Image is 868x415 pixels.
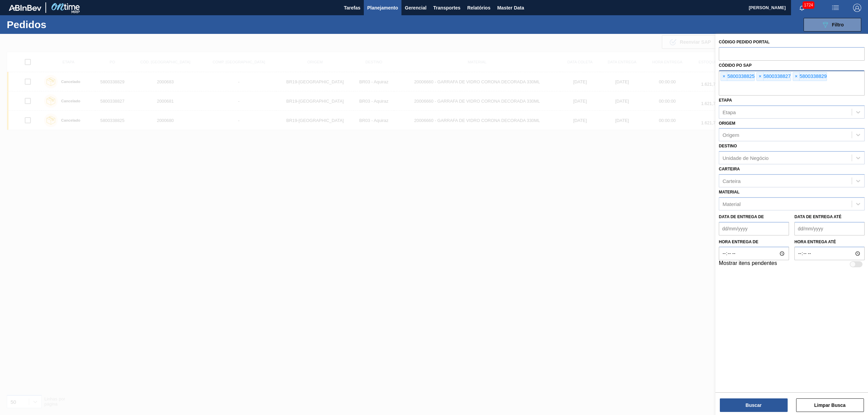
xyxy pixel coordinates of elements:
[467,4,490,12] span: Relatórios
[794,237,865,247] label: Hora entrega até
[497,4,524,12] span: Master Data
[853,4,861,12] img: Logout
[723,132,739,138] div: Origem
[719,63,752,68] label: Códido PO SAP
[719,222,789,235] input: dd/mm/yyyy
[719,121,735,126] label: Origem
[721,72,727,81] span: ×
[794,214,842,219] label: Data de Entrega até
[719,237,789,247] label: Hora entrega de
[344,4,360,12] span: Tarefas
[9,5,41,11] img: TNhmsLtSVTkK8tSr43FrP2fwEKptu5GPRR3wAAAABJRU5ErkJggg==
[719,98,732,103] label: Etapa
[719,40,770,44] label: Código Pedido Portal
[804,18,861,32] button: Filtro
[367,4,398,12] span: Planejamento
[723,109,736,115] div: Etapa
[756,72,791,81] div: 5800338827
[719,144,737,148] label: Destino
[794,222,865,235] input: dd/mm/yyyy
[832,22,844,27] span: Filtro
[721,72,755,81] div: 5800338825
[719,167,740,171] label: Carteira
[757,72,763,81] span: ×
[723,201,741,207] div: Material
[719,260,777,268] label: Mostrar itens pendentes
[719,190,739,194] label: Material
[7,21,112,28] h1: Pedidos
[719,214,764,219] label: Data de Entrega de
[831,4,840,12] img: userActions
[791,3,813,13] button: Notificações
[433,4,460,12] span: Transportes
[793,72,800,81] span: ×
[405,4,427,12] span: Gerencial
[803,1,814,9] span: 1724
[723,155,769,161] div: Unidade de Negócio
[723,178,741,184] div: Carteira
[793,72,827,81] div: 5800338829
